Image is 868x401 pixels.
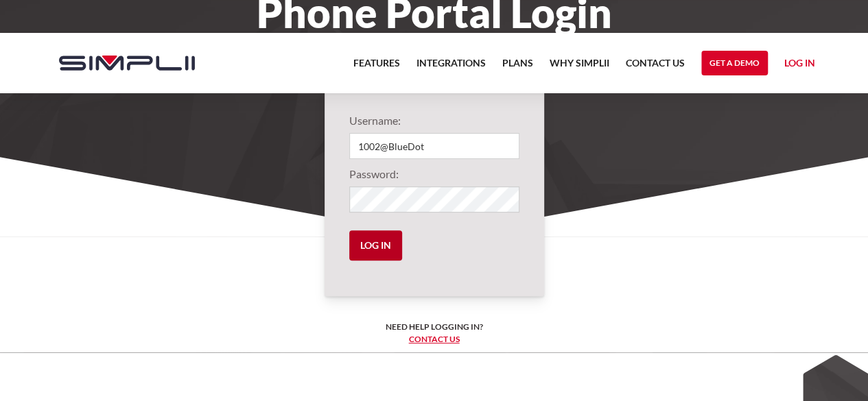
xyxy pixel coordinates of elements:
[409,334,460,344] a: Contact us
[349,166,519,182] label: Password:
[353,55,400,80] a: Features
[45,33,195,93] a: home
[701,51,768,75] a: Get a Demo
[349,112,519,271] form: Login
[417,55,486,80] a: Integrations
[386,321,483,345] h6: Need help logging in? ‍
[550,55,609,80] a: Why Simplii
[59,56,195,71] img: Simplii
[784,55,815,75] a: Log in
[626,55,685,80] a: Contact US
[349,230,402,260] input: Log in
[502,55,533,80] a: Plans
[349,112,519,129] label: Username:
